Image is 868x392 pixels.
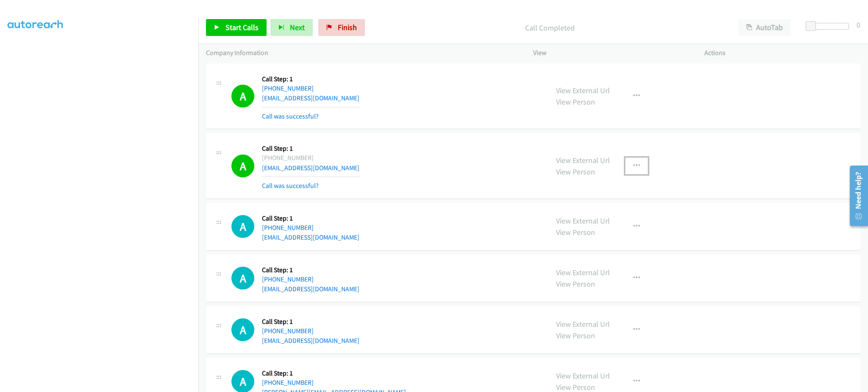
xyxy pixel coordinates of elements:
[556,371,610,381] a: View External Url
[556,279,595,289] a: View Person
[262,75,359,83] h5: Call Step: 1
[262,285,359,293] a: [EMAIL_ADDRESS][DOMAIN_NAME]
[231,267,254,290] h1: A
[231,267,254,290] div: The call is yet to be attempted
[262,378,314,386] a: [PHONE_NUMBER]
[270,19,313,36] button: Next
[262,182,319,190] a: Call was successful?
[556,86,610,95] a: View External Url
[810,23,849,30] div: Delay between calls (in seconds)
[206,19,267,36] a: Start Calls
[556,382,595,392] a: View Person
[262,112,319,120] a: Call was successful?
[262,224,314,232] a: [PHONE_NUMBER]
[262,275,314,283] a: [PHONE_NUMBER]
[262,144,359,153] h5: Call Step: 1
[231,85,254,108] h1: A
[262,84,314,92] a: [PHONE_NUMBER]
[704,48,860,58] p: Actions
[262,266,359,274] h5: Call Step: 1
[206,48,518,58] p: Company Information
[556,331,595,340] a: View Person
[556,155,610,165] a: View External Url
[338,22,357,32] span: Finish
[290,22,305,32] span: Next
[533,48,689,58] p: View
[231,318,254,341] h1: A
[262,327,314,335] a: [PHONE_NUMBER]
[262,369,406,378] h5: Call Step: 1
[556,268,610,277] a: View External Url
[738,19,791,36] button: AutoTab
[231,215,254,238] div: The call is yet to be attempted
[556,227,595,237] a: View Person
[262,153,359,163] div: [PHONE_NUMBER]
[262,164,359,172] a: [EMAIL_ADDRESS][DOMAIN_NAME]
[231,215,254,238] h1: A
[556,97,595,107] a: View Person
[556,216,610,226] a: View External Url
[231,318,254,341] div: The call is yet to be attempted
[376,22,723,33] p: Call Completed
[318,19,365,36] a: Finish
[262,214,359,223] h5: Call Step: 1
[556,319,610,329] a: View External Url
[262,337,359,345] a: [EMAIL_ADDRESS][DOMAIN_NAME]
[262,94,359,102] a: [EMAIL_ADDRESS][DOMAIN_NAME]
[857,19,860,30] div: 0
[262,233,359,241] a: [EMAIL_ADDRESS][DOMAIN_NAME]
[225,22,259,32] span: Start Calls
[231,155,254,177] h1: A
[262,317,359,326] h5: Call Step: 1
[556,167,595,177] a: View Person
[844,162,868,229] iframe: Resource Center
